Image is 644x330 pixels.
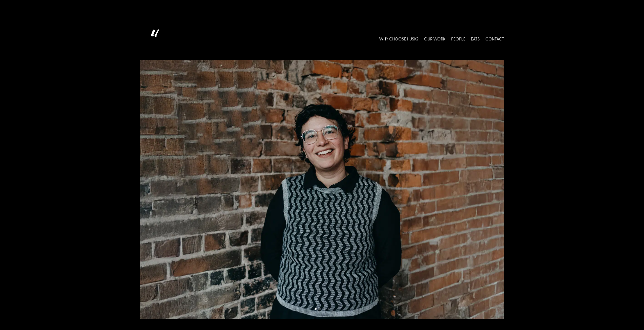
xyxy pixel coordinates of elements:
a: WHY CHOOSE HUSK? [379,27,419,50]
img: Husk logo [140,27,168,50]
a: EATS [471,27,480,50]
a: CONTACT [485,27,504,50]
a: 3 [323,308,325,310]
a: 4 [328,308,329,310]
a: 1 [315,308,317,310]
a: 2 [319,308,321,310]
a: OUR WORK [424,27,446,50]
a: PEOPLE [451,27,465,50]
